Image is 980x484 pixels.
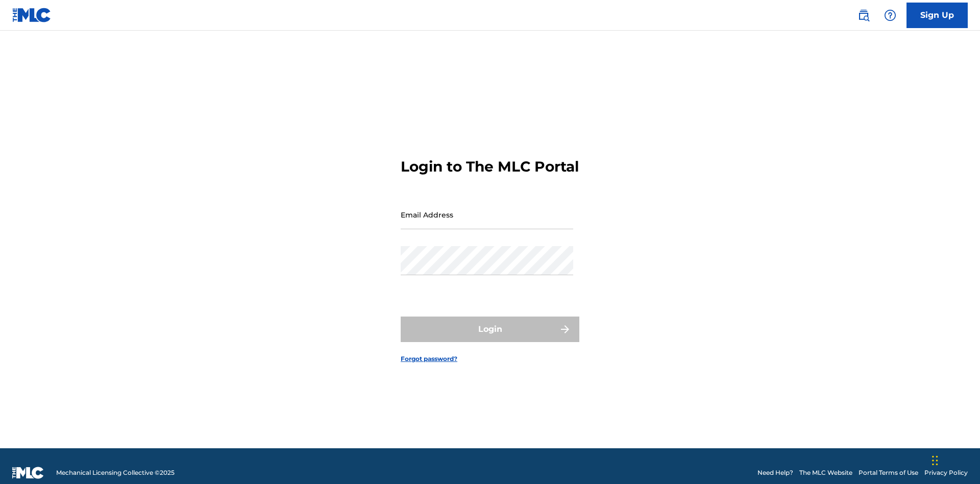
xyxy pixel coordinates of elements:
img: logo [12,467,44,479]
a: Sign Up [906,3,968,28]
img: search [857,9,870,21]
div: Drag [932,445,938,476]
a: The MLC Website [799,468,852,477]
a: Privacy Policy [924,468,968,477]
span: Mechanical Licensing Collective © 2025 [56,468,175,477]
img: MLC Logo [12,8,52,22]
a: Public Search [853,5,874,26]
a: Portal Terms of Use [859,468,918,477]
iframe: Chat Widget [929,435,980,484]
a: Need Help? [757,468,793,477]
a: Forgot password? [401,354,457,364]
h3: Login to The MLC Portal [401,158,579,176]
div: Help [880,5,900,26]
img: help [884,9,896,21]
